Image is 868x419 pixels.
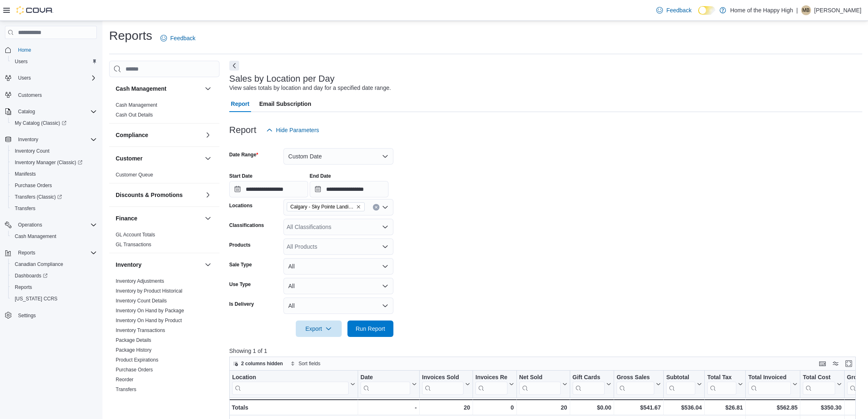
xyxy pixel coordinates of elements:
[232,374,349,395] div: Location
[283,298,393,314] button: All
[116,337,151,343] a: Package Details
[283,258,393,275] button: All
[296,321,342,337] button: Export
[116,376,133,383] span: Reorder
[8,117,100,129] a: My Catalog (Classic)
[116,298,167,304] a: Inventory Count Details
[475,374,507,395] div: Invoices Ref
[116,112,153,118] a: Cash Out Details
[519,403,567,412] div: 20
[116,191,183,199] h3: Discounts & Promotions
[116,347,151,353] a: Package History
[2,134,100,145] button: Inventory
[698,15,699,15] span: Dark Mode
[11,158,97,167] span: Inventory Manager (Classic)
[15,58,27,65] span: Users
[2,219,100,231] button: Operations
[422,374,470,395] button: Invoices Sold
[11,146,97,156] span: Inventory Count
[229,261,252,268] label: Sale Type
[11,158,86,167] a: Inventory Manager (Classic)
[116,154,201,163] button: Customer
[11,271,51,281] a: Dashboards
[15,159,82,166] span: Inventory Manager (Classic)
[519,374,560,395] div: Net Sold
[15,233,56,240] span: Cash Management
[290,203,354,211] span: Calgary - Sky Pointe Landing - Fire & Flower
[15,182,52,189] span: Purchase Orders
[116,102,157,108] span: Cash Management
[232,403,355,412] div: Totals
[803,374,835,395] div: Total Cost
[15,311,39,321] a: Settings
[361,374,410,382] div: Date
[259,96,311,112] span: Email Subscription
[11,259,66,269] a: Canadian Compliance
[11,271,97,281] span: Dashboards
[15,107,38,117] button: Catalog
[748,374,791,395] div: Total Invoiced
[361,374,410,395] div: Date
[283,278,393,294] button: All
[8,270,100,282] a: Dashboards
[109,230,219,253] div: Finance
[2,247,100,259] button: Reports
[15,90,45,100] a: Customers
[116,317,182,324] span: Inventory On Hand by Product
[707,374,743,395] button: Total Tax
[232,374,349,382] div: Location
[11,204,97,213] span: Transfers
[11,181,97,190] span: Purchase Orders
[653,2,694,18] a: Feedback
[116,131,148,139] h3: Compliance
[361,374,417,395] button: Date
[666,6,691,14] span: Feedback
[666,374,695,395] div: Subtotal
[116,347,151,353] span: Package History
[11,169,39,179] a: Manifests
[287,359,324,369] button: Sort fields
[617,403,661,412] div: $541.67
[229,74,335,84] h3: Sales by Location per Day
[116,172,153,178] span: Customer Queue
[422,374,464,395] div: Invoices Sold
[229,173,253,179] label: Start Date
[15,248,97,258] span: Reports
[116,154,142,163] h3: Customer
[11,57,97,66] span: Users
[814,5,861,15] p: [PERSON_NAME]
[422,403,470,412] div: 20
[231,96,249,112] span: Report
[116,172,153,178] a: Customer Queue
[116,357,158,363] span: Product Expirations
[116,102,157,108] a: Cash Management
[11,192,65,202] a: Transfers (Classic)
[382,224,388,230] button: Open list of options
[475,374,507,382] div: Invoices Ref
[15,205,35,212] span: Transfers
[475,403,514,412] div: 0
[2,309,100,321] button: Settings
[116,85,167,93] h3: Cash Management
[844,359,854,369] button: Enter fullscreen
[8,282,100,293] button: Reports
[116,214,201,222] button: Finance
[8,157,100,168] a: Inventory Manager (Classic)
[109,170,219,183] div: Customer
[730,5,793,15] p: Home of the Happy High
[116,327,165,334] span: Inventory Transactions
[15,73,97,83] span: Users
[707,374,736,395] div: Total Tax
[170,34,195,42] span: Feedback
[229,347,862,355] p: Showing 1 of 1
[2,44,100,56] button: Home
[707,403,743,412] div: $26.81
[519,374,567,395] button: Net Sold
[5,41,97,343] nav: Complex example
[229,181,308,197] input: Press the down key to open a popover containing a calendar.
[8,56,100,67] button: Users
[116,231,155,238] span: GL Account Totals
[232,374,355,395] button: Location
[356,204,361,209] button: Remove Calgary - Sky Pointe Landing - Fire & Flower from selection in this group
[15,261,63,268] span: Canadian Compliance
